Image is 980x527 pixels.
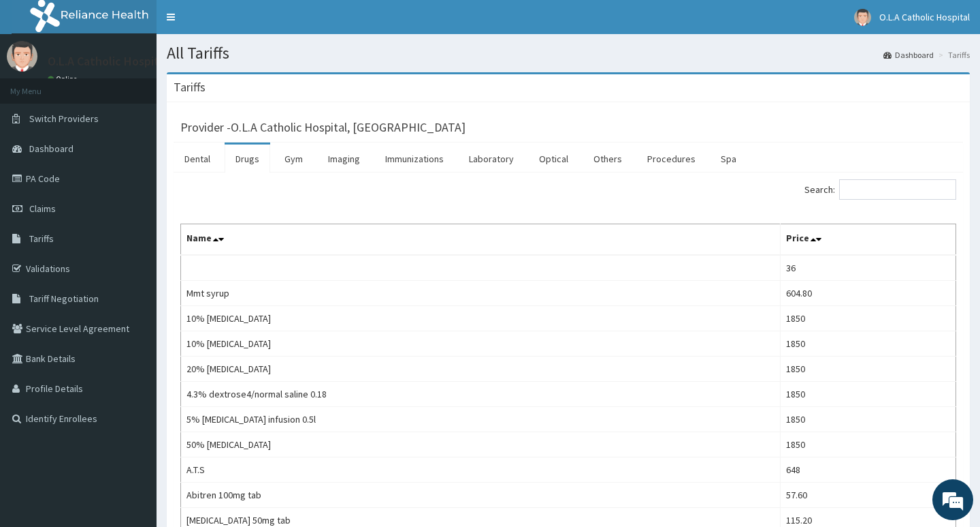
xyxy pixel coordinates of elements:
td: 648 [780,457,955,483]
a: Online [48,74,80,84]
img: d_794563401_company_1708531726252_794563401 [25,68,55,102]
td: 20% [MEDICAL_DATA] [181,357,781,382]
a: Dashboard [883,49,934,61]
th: Name [181,224,781,256]
img: User Image [7,41,37,72]
td: 50% [MEDICAL_DATA] [181,432,781,457]
a: Procedures [636,145,706,173]
td: 36 [780,255,955,281]
span: Tariffs [29,232,54,245]
a: Immunizations [374,145,455,173]
a: Spa [710,145,747,173]
th: Price [780,224,955,256]
a: Optical [528,145,579,173]
p: O.L.A Catholic Hospital [48,55,169,67]
td: 1850 [780,382,955,407]
textarea: Type your message and hit 'Enter' [7,372,259,420]
td: A.T.S [181,457,781,483]
td: 604.80 [780,281,955,306]
a: Laboratory [458,145,525,173]
span: Claims [29,202,56,215]
td: 10% [MEDICAL_DATA] [181,331,781,357]
div: Chat with us now [71,76,229,94]
td: 1850 [780,357,955,382]
td: 1850 [780,306,955,331]
span: Dashboard [29,142,73,155]
td: 1850 [780,331,955,357]
span: Switch Providers [29,112,99,125]
a: Drugs [225,145,270,173]
a: Gym [274,145,314,173]
span: We're online! [79,172,188,310]
a: Dental [174,145,221,173]
span: O.L.A Catholic Hospital [879,11,970,23]
label: Search: [804,179,956,200]
li: Tariffs [935,49,970,61]
td: Mmt syrup [181,281,781,306]
td: 57.60 [780,483,955,508]
h1: All Tariffs [167,44,970,62]
td: Abitren 100mg tab [181,483,781,508]
td: 1850 [780,407,955,432]
h3: Tariffs [174,81,206,93]
img: User Image [854,9,871,26]
a: Others [583,145,633,173]
a: Imaging [317,145,371,173]
span: Tariff Negotiation [29,292,99,305]
div: Minimize live chat window [223,7,256,40]
h3: Provider - O.L.A Catholic Hospital, [GEOGRAPHIC_DATA] [180,121,465,134]
td: 10% [MEDICAL_DATA] [181,306,781,331]
input: Search: [839,179,956,200]
td: 1850 [780,432,955,457]
td: 4.3% dextrose4/normal saline 0.18 [181,382,781,407]
td: 5% [MEDICAL_DATA] infusion 0.5l [181,407,781,432]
